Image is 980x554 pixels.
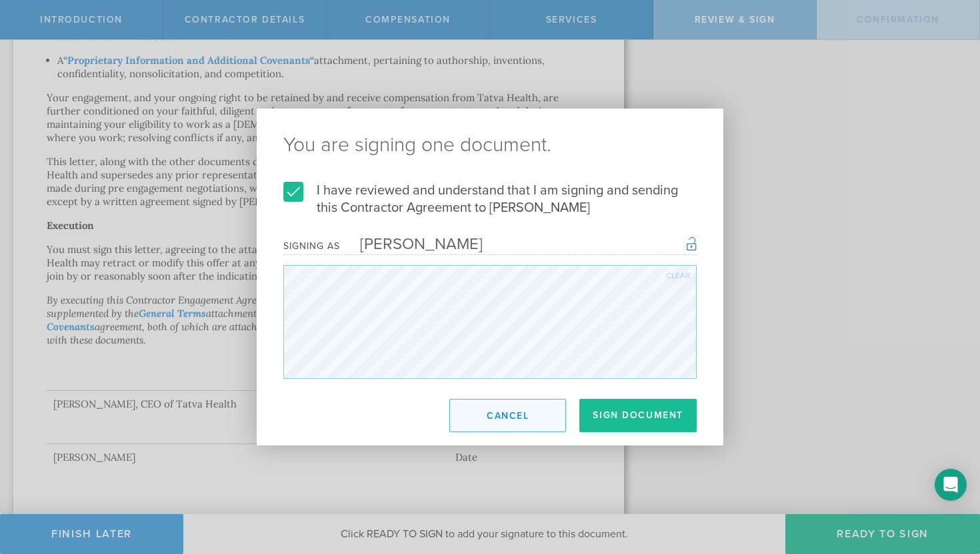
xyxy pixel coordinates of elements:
[283,240,340,252] div: Signing as
[283,182,697,216] label: I have reviewed and understand that I am signing and sending this Contractor Agreement to [PERSON...
[935,469,967,501] div: Open Intercom Messenger
[449,399,566,432] button: Cancel
[283,135,697,155] ng-pluralize: You are signing one document.
[340,234,483,254] div: [PERSON_NAME]
[579,399,697,432] button: Sign Document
